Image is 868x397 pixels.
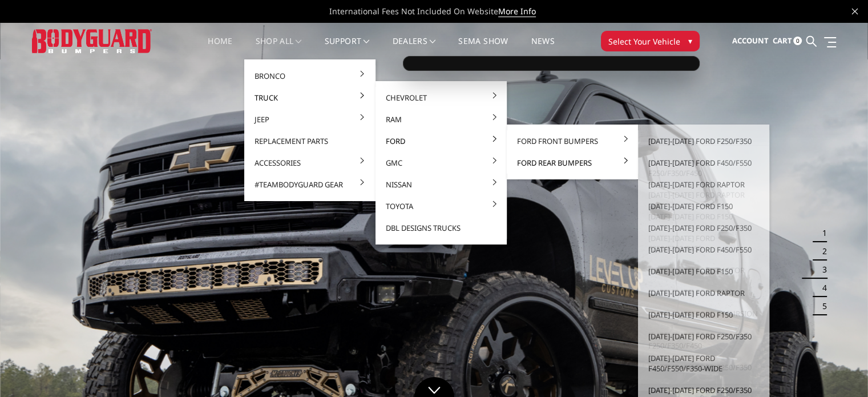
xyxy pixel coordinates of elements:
a: Click to Down [414,377,454,397]
a: More Info [498,6,536,17]
a: [DATE]-[DATE] Ford F250/F350 [643,356,765,378]
button: 5 of 5 [815,297,827,315]
a: DBL Designs Trucks [380,217,502,239]
button: Select Your Vehicle [601,31,700,51]
a: Ford [380,130,502,152]
span: ▾ [688,35,692,47]
span: Account [732,35,768,46]
a: Ford Rear Bumpers [511,152,633,174]
a: Home [208,37,232,59]
a: shop all [256,37,302,59]
a: [DATE]-[DATE] Ford Raptor [643,259,765,281]
a: Bronco [249,65,371,87]
img: BODYGUARD BUMPERS [32,29,152,53]
a: [DATE]-[DATE] Ford Excursion [643,303,765,324]
a: Support [325,37,370,59]
a: News [531,37,554,59]
a: Dealers [393,37,436,59]
a: GMC [380,152,502,174]
a: [DATE]-[DATE] Ford F250/F350 [643,130,765,152]
a: Truck [249,87,371,109]
a: Account [732,26,768,57]
button: 4 of 5 [815,279,827,297]
button: 2 of 5 [815,242,827,260]
a: Ram [380,109,502,130]
a: [DATE]-[DATE] Ford F150 [643,206,765,227]
a: [DATE]-[DATE] Ford Raptor [643,184,765,206]
a: [DATE]-[DATE] Ford F250/F350/F450 [643,324,765,356]
a: [DATE]-[DATE] Ford F150 [643,281,765,303]
a: #TeamBodyguard Gear [249,174,371,195]
a: SEMA Show [458,37,508,59]
button: 3 of 5 [815,260,827,279]
a: Chevrolet [380,87,502,109]
a: Replacement Parts [249,130,371,152]
a: Toyota [380,195,502,217]
a: Jeep [249,109,371,130]
span: Select Your Vehicle [608,35,680,47]
a: [DATE]-[DATE] Ford F250/F350/F450 [643,152,765,184]
a: Accessories [249,152,371,174]
button: 1 of 5 [815,224,827,242]
span: 0 [793,37,802,45]
a: Ford Front Bumpers [511,130,633,152]
a: Cart 0 [772,26,802,57]
a: Nissan [380,174,502,195]
a: [DATE]-[DATE] Ford F250/F350/F450 [643,227,765,259]
span: Cart [772,35,792,46]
